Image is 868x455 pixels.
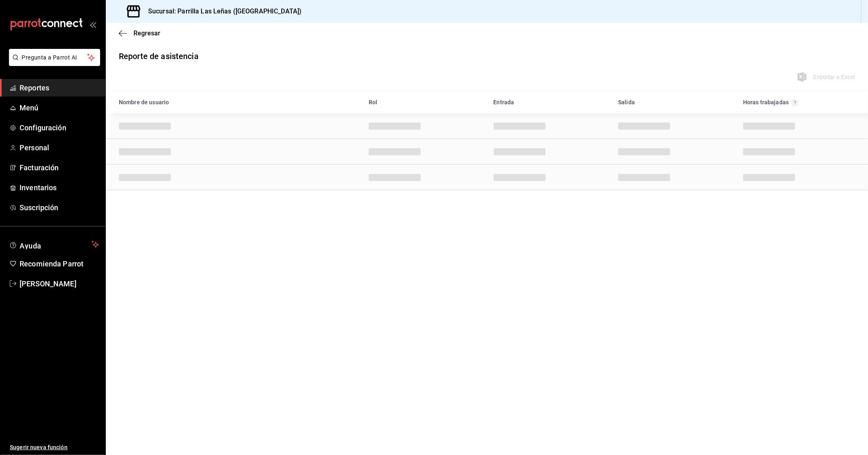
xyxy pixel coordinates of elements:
[106,113,868,139] div: Row
[737,116,802,135] div: Cell
[737,95,861,110] div: HeadCell
[106,165,868,190] div: Row
[9,49,100,66] button: Pregunta a Parrot AI
[612,142,677,161] div: Cell
[112,95,362,110] div: HeadCell
[133,29,160,37] span: Regresar
[20,278,99,289] span: [PERSON_NAME]
[362,116,427,135] div: Cell
[106,92,868,190] div: Container
[119,29,160,37] button: Regresar
[6,59,100,68] a: Pregunta a Parrot AI
[20,142,99,153] span: Personal
[362,142,427,161] div: Cell
[792,99,798,106] svg: El total de horas trabajadas por usuario es el resultado de la suma redondeada del registro de ho...
[112,116,177,135] div: Cell
[20,182,99,193] span: Inventarios
[90,21,96,28] button: open_drawer_menu
[737,142,802,161] div: Cell
[142,7,302,16] h3: Sucursal: Parrilla Las Leñas ([GEOGRAPHIC_DATA])
[487,168,552,187] div: Cell
[106,139,868,165] div: Row
[612,168,677,187] div: Cell
[20,202,99,213] span: Suscripción
[612,95,737,110] div: HeadCell
[612,116,677,135] div: Cell
[20,240,88,249] span: Ayuda
[20,162,99,173] span: Facturación
[362,95,487,110] div: HeadCell
[487,95,612,110] div: HeadCell
[487,142,552,161] div: Cell
[20,122,99,133] span: Configuración
[20,102,99,113] span: Menú
[22,53,87,62] span: Pregunta a Parrot AI
[362,168,427,187] div: Cell
[112,142,177,161] div: Cell
[20,82,99,93] span: Reportes
[119,50,199,62] div: Reporte de asistencia
[10,443,99,452] span: Sugerir nueva función
[106,92,868,113] div: Head
[487,116,552,135] div: Cell
[112,168,177,187] div: Cell
[737,168,802,187] div: Cell
[20,258,99,269] span: Recomienda Parrot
